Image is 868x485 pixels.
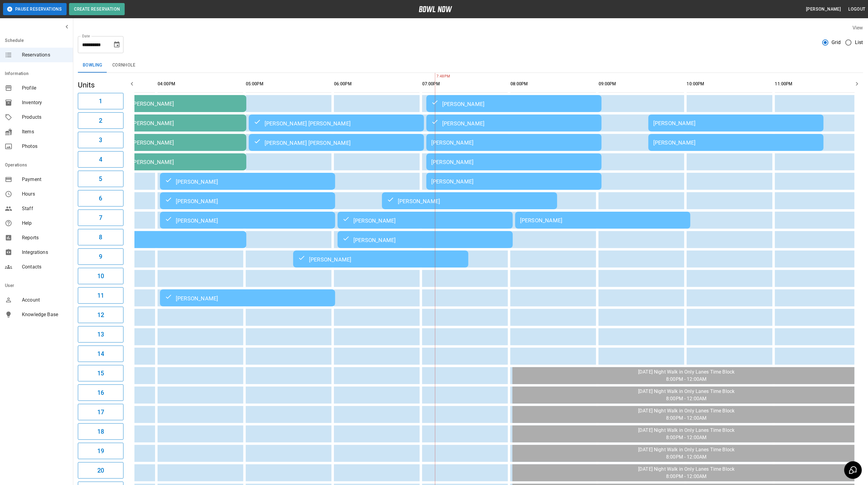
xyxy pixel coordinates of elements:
button: 4 [78,151,123,168]
span: Photos [22,143,68,150]
button: 14 [78,346,123,362]
div: [PERSON_NAME] [431,100,597,107]
button: 7 [78,210,123,226]
button: 5 [78,171,123,187]
div: [PERSON_NAME] [431,159,597,165]
button: 6 [78,190,123,207]
div: [PERSON_NAME] [PERSON_NAME] [254,139,419,146]
button: 11 [78,287,123,304]
button: 20 [78,462,123,479]
h6: 1 [99,96,102,106]
button: Pause Reservations [3,3,67,15]
div: [PERSON_NAME] [431,178,597,185]
div: [PERSON_NAME] [165,217,330,224]
span: Integrations [22,249,68,256]
h6: 17 [97,407,104,417]
span: Items [22,128,68,135]
div: [PERSON_NAME] [298,255,464,263]
span: List [855,39,863,46]
span: Grid [832,39,841,46]
span: Contacts [22,263,68,271]
div: [PERSON_NAME] [342,217,508,224]
button: Choose date, selected date is Sep 13, 2025 [111,39,123,51]
h6: 11 [97,291,104,300]
button: 12 [78,307,123,323]
h6: 4 [99,155,102,164]
span: Products [22,114,68,121]
div: [PERSON_NAME] [431,139,597,146]
h6: 19 [97,446,104,456]
th: 05:00PM [246,75,332,93]
label: View [852,25,863,31]
span: Staff [22,205,68,212]
span: Account [22,296,68,304]
button: Cornhole [107,58,140,73]
button: 16 [78,384,123,401]
button: 10 [78,268,123,284]
button: 19 [78,443,123,459]
h6: 2 [99,116,102,125]
div: Special Needs Group - [PERSON_NAME] [76,159,241,165]
span: Payment [22,176,68,183]
span: Help [22,220,68,227]
h6: 3 [99,135,102,145]
div: [PERSON_NAME] [PERSON_NAME] [254,119,419,127]
div: Special Needs Group - [PERSON_NAME] [76,139,241,146]
div: [PERSON_NAME] [653,139,819,146]
div: Special Needs Group - [PERSON_NAME] [76,120,241,126]
div: [PERSON_NAME] [520,217,686,224]
div: inventory tabs [78,58,863,73]
span: Inventory [22,99,68,106]
button: 1 [78,93,123,109]
img: logo [419,6,452,12]
h6: 14 [97,349,104,359]
span: Knowledge Base [22,311,68,318]
h6: 13 [97,330,104,339]
button: 13 [78,326,123,343]
div: Special Needs Group - [PERSON_NAME] [76,101,241,107]
div: [PERSON_NAME] [431,119,597,127]
h5: Units [78,80,123,90]
h6: 9 [99,252,102,261]
h6: 7 [99,213,102,223]
span: Profile [22,84,68,92]
button: 8 [78,229,123,245]
button: 17 [78,404,123,420]
button: 15 [78,365,123,381]
button: Logout [846,4,868,15]
span: Hours [22,190,68,198]
h6: 5 [99,174,102,184]
div: [PERSON_NAME] [165,294,330,302]
h6: 10 [97,271,104,281]
h6: 8 [99,232,102,242]
div: [PERSON_NAME] [653,120,819,126]
h6: 6 [99,193,102,203]
button: 3 [78,132,123,148]
button: 9 [78,248,123,265]
div: [PERSON_NAME] [165,178,330,185]
span: Reports [22,234,68,241]
span: 7:48PM [435,73,436,80]
div: [PERSON_NAME] [387,197,552,204]
div: [PERSON_NAME] [76,236,241,243]
span: Reservations [22,51,68,59]
h6: 20 [97,466,104,475]
h6: 16 [97,388,104,398]
button: [PERSON_NAME] [804,4,843,15]
h6: 18 [97,427,104,436]
button: Create Reservation [69,3,125,15]
div: [PERSON_NAME] [165,197,330,204]
div: [PERSON_NAME] [342,236,508,243]
h6: 12 [97,310,104,320]
button: Bowling [78,58,107,73]
th: 06:00PM [334,75,420,93]
button: 2 [78,112,123,129]
h6: 15 [97,368,104,378]
button: 18 [78,423,123,440]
